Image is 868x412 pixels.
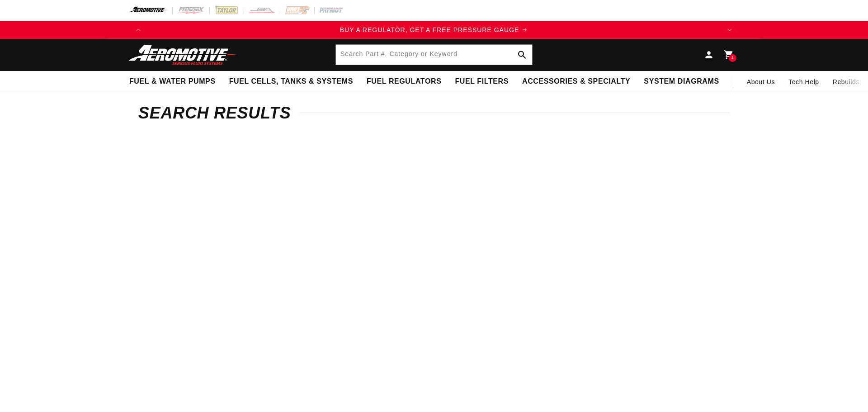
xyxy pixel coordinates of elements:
div: Announcement [147,25,721,35]
span: Rebuilds [833,77,859,87]
span: About Us [747,78,775,85]
summary: Tech Help [782,71,826,93]
span: Fuel & Water Pumps [129,77,216,86]
span: Fuel Regulators [367,77,441,86]
div: 1 of 4 [147,25,721,35]
img: Aeromotive [126,44,239,66]
span: 1 [731,54,734,62]
summary: Accessories & Specialty [515,71,637,92]
span: Tech Help [788,77,819,87]
a: About Us [740,71,782,93]
a: BUY A REGULATOR, GET A FREE PRESSURE GAUGE [147,25,721,35]
slideshow-component: Translation missing: en.sections.announcements.announcement_bar [107,21,761,39]
button: Translation missing: en.sections.announcements.next_announcement [721,21,739,39]
span: Accessories & Specialty [522,77,630,86]
span: Fuel Filters [455,77,509,86]
summary: Fuel Filters [448,71,515,92]
summary: Fuel Regulators [360,71,448,92]
summary: System Diagrams [637,71,726,92]
button: Search Part #, Category or Keyword [512,45,532,65]
h2: Search Results [138,106,730,120]
summary: Fuel & Water Pumps [123,71,222,92]
span: System Diagrams [644,77,719,86]
input: Search Part #, Category or Keyword [336,45,532,65]
button: Translation missing: en.sections.announcements.previous_announcement [129,21,147,39]
span: BUY A REGULATOR, GET A FREE PRESSURE GAUGE [340,26,519,33]
span: Fuel Cells, Tanks & Systems [229,77,353,86]
summary: Fuel Cells, Tanks & Systems [222,71,360,92]
summary: Rebuilds [826,71,866,93]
